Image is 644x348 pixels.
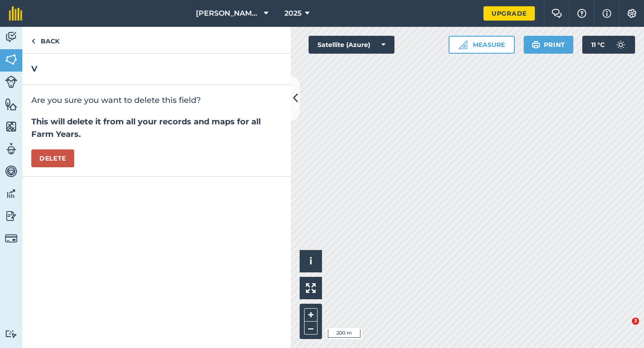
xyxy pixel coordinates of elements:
[5,120,17,133] img: svg+xml;base64,PHN2ZyB4bWxucz0iaHR0cDovL3d3dy53My5vcmcvMjAwMC9zdmciIHdpZHRoPSI1NiIgaGVpZ2h0PSI2MC...
[627,9,637,18] img: A cog icon
[582,36,635,54] button: 11 °C
[300,250,322,272] button: i
[306,283,316,293] img: Four arrows, one pointing top left, one top right, one bottom right and the last bottom left
[614,318,635,339] iframe: Intercom live chat
[591,36,605,54] span: 11 ° C
[5,98,17,111] img: svg+xml;base64,PHN2ZyB4bWxucz0iaHR0cDovL3d3dy53My5vcmcvMjAwMC9zdmciIHdpZHRoPSI1NiIgaGVpZ2h0PSI2MC...
[31,94,282,106] p: Are you sure you want to delete this field?
[5,187,17,200] img: svg+xml;base64,PD94bWwgdmVyc2lvbj0iMS4wIiBlbmNvZGluZz0idXRmLTgiPz4KPCEtLSBHZW5lcmF0b3I6IEFkb2JlIE...
[304,308,318,322] button: +
[5,232,17,245] img: svg+xml;base64,PD94bWwgdmVyc2lvbj0iMS4wIiBlbmNvZGluZz0idXRmLTgiPz4KPCEtLSBHZW5lcmF0b3I6IEFkb2JlIE...
[532,39,540,50] img: svg+xml;base64,PHN2ZyB4bWxucz0iaHR0cDovL3d3dy53My5vcmcvMjAwMC9zdmciIHdpZHRoPSIxOSIgaGVpZ2h0PSIyNC...
[309,36,394,54] button: Satellite (Azure)
[31,63,282,76] h2: V
[5,142,17,156] img: svg+xml;base64,PD94bWwgdmVyc2lvbj0iMS4wIiBlbmNvZGluZz0idXRmLTgiPz4KPCEtLSBHZW5lcmF0b3I6IEFkb2JlIE...
[284,8,301,19] span: 2025
[31,117,261,139] strong: This will delete it from all your records and maps for all Farm Years.
[5,330,17,338] img: svg+xml;base64,PD94bWwgdmVyc2lvbj0iMS4wIiBlbmNvZGluZz0idXRmLTgiPz4KPCEtLSBHZW5lcmF0b3I6IEFkb2JlIE...
[5,30,17,44] img: svg+xml;base64,PD94bWwgdmVyc2lvbj0iMS4wIiBlbmNvZGluZz0idXRmLTgiPz4KPCEtLSBHZW5lcmF0b3I6IEFkb2JlIE...
[31,149,74,167] button: Delete
[5,165,17,178] img: svg+xml;base64,PD94bWwgdmVyc2lvbj0iMS4wIiBlbmNvZGluZz0idXRmLTgiPz4KPCEtLSBHZW5lcmF0b3I6IEFkb2JlIE...
[196,8,260,19] span: [PERSON_NAME] Farming Partnership
[551,9,562,18] img: Two speech bubbles overlapping with the left bubble in the forefront
[458,40,467,49] img: Ruler icon
[449,36,515,54] button: Measure
[632,318,639,325] span: 3
[309,255,312,267] span: i
[5,209,17,223] img: svg+xml;base64,PD94bWwgdmVyc2lvbj0iMS4wIiBlbmNvZGluZz0idXRmLTgiPz4KPCEtLSBHZW5lcmF0b3I6IEFkb2JlIE...
[524,36,574,54] button: Print
[576,9,587,18] img: A question mark icon
[31,36,35,47] img: svg+xml;base64,PHN2ZyB4bWxucz0iaHR0cDovL3d3dy53My5vcmcvMjAwMC9zdmciIHdpZHRoPSI5IiBoZWlnaHQ9IjI0Ii...
[602,8,611,19] img: svg+xml;base64,PHN2ZyB4bWxucz0iaHR0cDovL3d3dy53My5vcmcvMjAwMC9zdmciIHdpZHRoPSIxNyIgaGVpZ2h0PSIxNy...
[304,322,318,335] button: –
[5,53,17,66] img: svg+xml;base64,PHN2ZyB4bWxucz0iaHR0cDovL3d3dy53My5vcmcvMjAwMC9zdmciIHdpZHRoPSI1NiIgaGVpZ2h0PSI2MC...
[22,27,68,53] a: Back
[9,6,22,21] img: fieldmargin Logo
[612,36,630,54] img: svg+xml;base64,PD94bWwgdmVyc2lvbj0iMS4wIiBlbmNvZGluZz0idXRmLTgiPz4KPCEtLSBHZW5lcmF0b3I6IEFkb2JlIE...
[5,76,17,88] img: svg+xml;base64,PD94bWwgdmVyc2lvbj0iMS4wIiBlbmNvZGluZz0idXRmLTgiPz4KPCEtLSBHZW5lcmF0b3I6IEFkb2JlIE...
[483,6,535,21] a: Upgrade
